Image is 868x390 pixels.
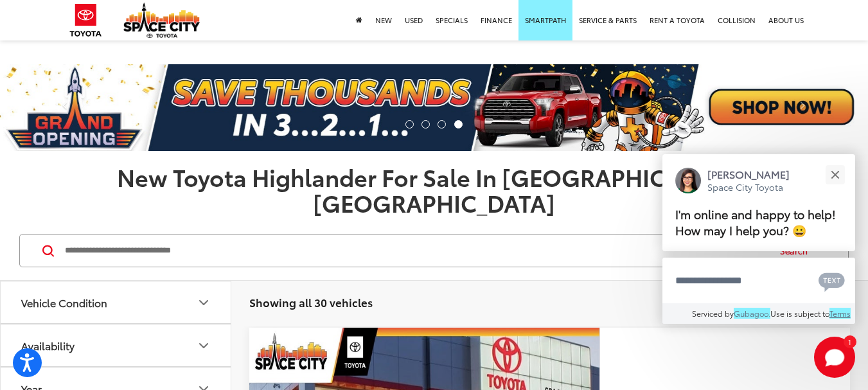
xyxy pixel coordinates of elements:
button: Toggle Chat Window [814,337,855,378]
div: Availability [21,339,75,351]
span: 1 [848,339,851,344]
div: Vehicle Condition [196,295,211,310]
button: Chat with SMS [815,266,849,295]
span: Use is subject to [770,308,829,319]
span: Showing all 30 vehicles [249,294,373,310]
svg: Start Chat [814,337,855,378]
button: Close [821,161,849,188]
div: Close[PERSON_NAME]Space City ToyotaI'm online and happy to help! How may I help you? 😀Type your m... [662,154,855,324]
img: Space City Toyota [123,3,200,38]
button: Vehicle ConditionVehicle Condition [1,281,232,323]
button: AvailabilityAvailability [1,324,232,366]
div: Vehicle Condition [21,296,107,308]
p: [PERSON_NAME] [707,167,790,181]
span: Serviced by [692,308,734,319]
a: Terms [829,308,851,319]
textarea: Type your message [662,258,855,304]
a: Gubagoo. [734,308,770,319]
p: Space City Toyota [707,181,790,193]
div: Availability [196,338,211,353]
input: Search by Make, Model, or Keyword [64,235,768,266]
span: I'm online and happy to help! How may I help you? 😀 [675,206,836,238]
svg: Text [819,271,845,292]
